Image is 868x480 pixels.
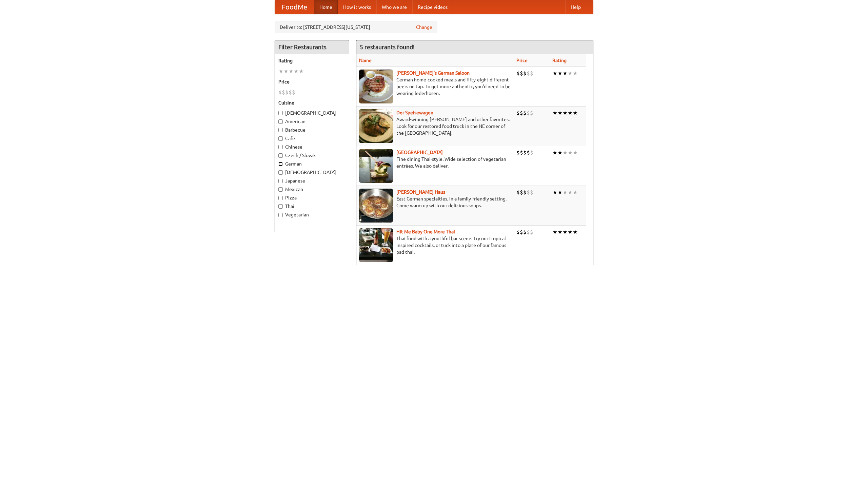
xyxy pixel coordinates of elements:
label: [DEMOGRAPHIC_DATA] [278,110,346,116]
input: Japanese [278,179,283,183]
input: [DEMOGRAPHIC_DATA] [278,111,283,115]
label: [DEMOGRAPHIC_DATA] [278,169,346,176]
li: ★ [563,109,568,117]
li: $ [527,109,530,117]
h4: Filter Restaurants [275,40,349,54]
li: $ [527,228,530,236]
li: ★ [573,70,578,77]
li: $ [289,89,292,96]
li: ★ [552,149,557,156]
li: $ [282,89,285,96]
li: ★ [568,70,573,77]
li: $ [516,70,520,77]
li: $ [530,149,533,156]
p: Award-winning [PERSON_NAME] and other favorites. Look for our restored food truck in the NE corne... [359,116,511,136]
li: $ [516,149,520,156]
li: ★ [552,228,557,236]
a: [PERSON_NAME]'s German Saloon [396,70,470,76]
li: ★ [563,189,568,196]
label: Pizza [278,194,346,201]
li: ★ [568,228,573,236]
li: $ [527,70,530,77]
li: ★ [299,68,304,75]
li: $ [530,189,533,196]
li: $ [530,70,533,77]
a: Who we are [376,0,412,14]
input: Barbecue [278,128,283,132]
input: American [278,119,283,124]
li: $ [523,149,527,156]
li: $ [278,89,282,96]
li: ★ [283,68,289,75]
li: ★ [294,68,299,75]
li: ★ [289,68,294,75]
div: Deliver to: [STREET_ADDRESS][US_STATE] [275,21,437,33]
li: ★ [563,70,568,77]
h5: Cuisine [278,99,346,106]
p: German home-cooked meals and fifty-eight different beers on tap. To get more authentic, you'd nee... [359,76,511,97]
label: Cafe [278,135,346,142]
img: satay.jpg [359,149,393,183]
li: $ [516,109,520,117]
h5: Rating [278,57,346,64]
li: ★ [552,189,557,196]
li: ★ [557,70,563,77]
a: Rating [552,58,567,63]
img: speisewagen.jpg [359,109,393,143]
label: Vegetarian [278,211,346,218]
input: Czech / Slovak [278,153,283,158]
img: kohlhaus.jpg [359,189,393,223]
a: Der Speisewagen [396,110,433,115]
li: ★ [557,189,563,196]
input: Pizza [278,196,283,200]
img: babythai.jpg [359,228,393,262]
label: American [278,118,346,125]
li: $ [523,70,527,77]
li: ★ [557,109,563,117]
ng-pluralize: 5 restaurants found! [360,44,415,50]
input: Mexican [278,187,283,192]
label: Czech / Slovak [278,152,346,159]
input: Vegetarian [278,213,283,217]
li: ★ [563,149,568,156]
a: Hit Me Baby One More Thai [396,229,455,234]
a: [PERSON_NAME] Haus [396,189,445,195]
li: ★ [573,149,578,156]
a: Price [516,58,528,63]
p: Fine dining Thai-style. Wide selection of vegetarian entrées. We also deliver. [359,156,511,169]
h5: Price [278,78,346,85]
li: $ [527,189,530,196]
li: ★ [552,109,557,117]
a: Name [359,58,372,63]
li: $ [520,189,523,196]
img: esthers.jpg [359,70,393,103]
b: [GEOGRAPHIC_DATA] [396,150,443,155]
li: ★ [568,189,573,196]
li: ★ [563,228,568,236]
li: $ [523,189,527,196]
label: German [278,160,346,167]
li: ★ [573,228,578,236]
input: Chinese [278,145,283,149]
li: ★ [568,109,573,117]
li: ★ [278,68,283,75]
input: Thai [278,204,283,209]
li: $ [520,149,523,156]
li: $ [530,109,533,117]
li: ★ [552,70,557,77]
li: ★ [557,149,563,156]
a: Recipe videos [412,0,453,14]
input: [DEMOGRAPHIC_DATA] [278,170,283,175]
li: $ [285,89,289,96]
li: $ [530,228,533,236]
li: ★ [557,228,563,236]
a: Home [314,0,338,14]
p: East German specialties, in a family-friendly setting. Come warm up with our delicious soups. [359,195,511,209]
label: Barbecue [278,127,346,133]
a: FoodMe [275,0,314,14]
input: Cafe [278,136,283,141]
